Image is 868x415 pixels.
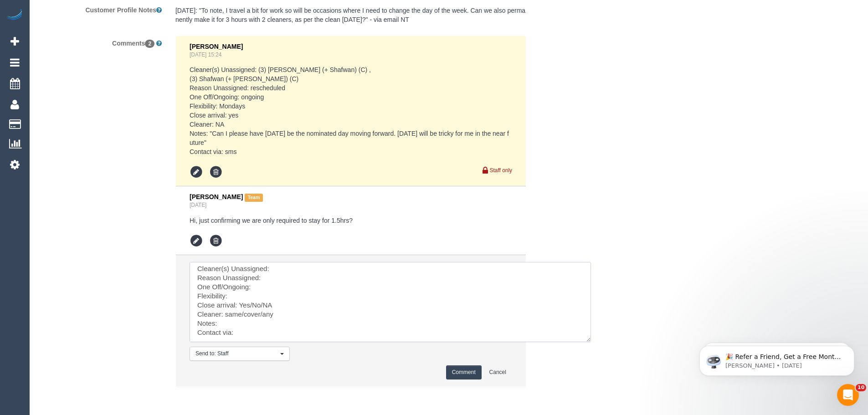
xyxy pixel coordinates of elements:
button: Comment [446,365,482,379]
span: [PERSON_NAME] [190,43,243,50]
label: Customer Profile Notes [32,2,169,15]
span: 2 [145,40,154,48]
small: Staff only [490,167,512,174]
span: Send to: Staff [195,350,278,358]
img: Automaid Logo [5,9,24,22]
pre: [DATE]: "To note, I travel a bit for work so will be occasions where I need to change the day of ... [175,6,526,24]
span: [PERSON_NAME] [190,193,243,200]
pre: Cleaner(s) Unassigned: (3) [PERSON_NAME] (+ Shafwan) (C) , (3) Shafwan (+ [PERSON_NAME]) (C) Reas... [190,65,512,156]
iframe: Intercom live chat [837,384,859,406]
iframe: Intercom notifications message [686,327,868,390]
label: Comments [32,36,169,48]
span: 10 [856,384,866,391]
a: [DATE] 15:24 [190,51,222,58]
button: Send to: Staff [190,347,290,361]
pre: Hi, just confirming we are only required to stay for 1.5hrs? [190,216,512,225]
a: [DATE] [190,202,206,208]
span: Team [245,194,262,201]
button: Cancel [483,365,512,379]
